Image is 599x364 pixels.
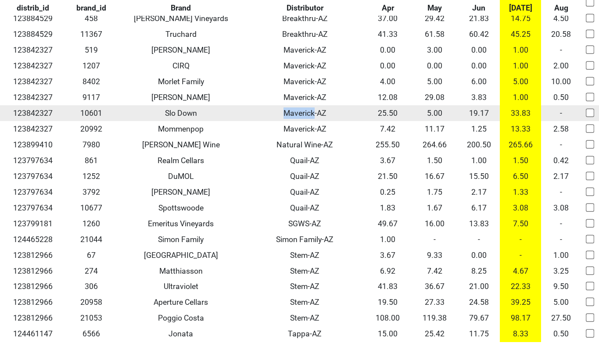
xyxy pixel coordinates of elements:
td: Maverick-AZ [245,105,364,121]
td: 1.00 [541,247,581,263]
td: 6.17 [458,200,500,216]
td: - [500,232,542,247]
td: 61.58 [411,26,458,42]
td: Breakthru-AZ [245,11,364,26]
td: 1.50 [411,153,458,168]
td: - [411,232,458,247]
td: 0.50 [541,89,581,105]
td: Quail-AZ [245,153,364,168]
td: 5.00 [411,105,458,121]
td: 67 [66,247,117,263]
td: - [458,232,500,247]
td: Maverick-AZ [245,42,364,58]
td: 1.50 [500,153,542,168]
td: 21.50 [364,168,411,184]
td: 60.42 [458,26,500,42]
td: 9.33 [411,247,458,263]
td: 3.25 [541,263,581,279]
td: 13.33 [500,121,542,137]
td: 15.00 [364,326,411,342]
td: 5.00 [541,295,581,310]
td: 11367 [66,26,117,42]
td: Simon Family [117,232,245,247]
td: 10.00 [541,74,581,89]
td: 13.83 [458,216,500,232]
td: 11.75 [458,326,500,342]
td: 27.50 [541,310,581,326]
td: 3792 [66,184,117,200]
td: 265.66 [500,137,542,153]
td: 5.00 [500,74,542,89]
td: 0.25 [364,184,411,200]
td: 1.33 [500,184,542,200]
td: - [541,216,581,232]
td: 1.25 [458,121,500,137]
td: Maverick-AZ [245,58,364,74]
td: - [500,247,542,263]
td: 4.67 [500,263,542,279]
td: Quail-AZ [245,168,364,184]
td: [PERSON_NAME] [117,42,245,58]
td: 0.42 [541,153,581,168]
td: 11.17 [411,121,458,137]
td: Quail-AZ [245,184,364,200]
td: Stem-AZ [245,279,364,295]
td: 119.38 [411,310,458,326]
td: 255.50 [364,137,411,153]
td: 39.25 [500,295,542,310]
td: 861 [66,153,117,168]
td: 1260 [66,216,117,232]
td: 1.67 [411,200,458,216]
td: [PERSON_NAME] Vineyards [117,11,245,26]
td: 10601 [66,105,117,121]
td: 2.17 [541,168,581,184]
td: Maverick-AZ [245,89,364,105]
td: [PERSON_NAME] [117,89,245,105]
td: [PERSON_NAME] Wine [117,137,245,153]
td: 2.58 [541,121,581,137]
td: - [541,232,581,247]
td: 3.08 [541,200,581,216]
td: Breakthru-AZ [245,26,364,42]
td: 21.00 [458,279,500,295]
td: Ultraviolet [117,279,245,295]
td: 7.42 [411,263,458,279]
td: Maverick-AZ [245,121,364,137]
td: 6.00 [458,74,500,89]
td: 79.67 [458,310,500,326]
td: 24.58 [458,295,500,310]
td: Aperture Cellars [117,295,245,310]
td: 3.67 [364,153,411,168]
td: 21.83 [458,11,500,26]
td: 22.33 [500,279,542,295]
td: 3.08 [500,200,542,216]
td: - [541,137,581,153]
td: 29.08 [411,89,458,105]
td: 16.67 [411,168,458,184]
td: - [541,184,581,200]
td: - [541,105,581,121]
td: 19.17 [458,105,500,121]
td: Quail-AZ [245,200,364,216]
td: Jonata [117,326,245,342]
td: 33.83 [500,105,542,121]
td: 15.50 [458,168,500,184]
td: 274 [66,263,117,279]
td: 2.17 [458,184,500,200]
td: 20.58 [541,26,581,42]
td: 1.00 [500,58,542,74]
td: 16.00 [411,216,458,232]
td: 0.00 [411,58,458,74]
td: 1.75 [411,184,458,200]
td: Stem-AZ [245,247,364,263]
td: Natural Wine-AZ [245,137,364,153]
td: - [541,42,581,58]
td: 41.83 [364,279,411,295]
td: 108.00 [364,310,411,326]
td: Stem-AZ [245,295,364,310]
td: 20992 [66,121,117,137]
td: 1.00 [500,89,542,105]
td: 29.42 [411,11,458,26]
td: Poggio Costa [117,310,245,326]
td: 7980 [66,137,117,153]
